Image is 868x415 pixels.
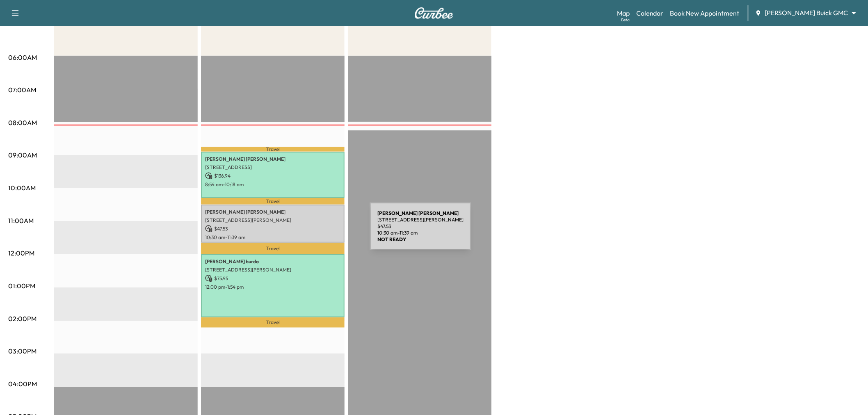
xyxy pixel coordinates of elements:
[414,7,454,19] img: Curbee Logo
[205,225,340,233] p: $ 47.53
[8,346,37,356] p: 03:00PM
[670,8,740,18] a: Book New Appointment
[205,164,340,171] p: [STREET_ADDRESS]
[205,258,340,265] p: [PERSON_NAME] burda
[205,267,340,273] p: [STREET_ADDRESS][PERSON_NAME]
[621,17,630,23] div: Beta
[765,8,848,18] span: [PERSON_NAME] Buick GMC
[205,172,340,180] p: $ 136.94
[617,8,630,18] a: MapBeta
[205,156,340,162] p: [PERSON_NAME] [PERSON_NAME]
[8,183,36,193] p: 10:00AM
[201,147,345,152] p: Travel
[205,234,340,241] p: 10:30 am - 11:39 am
[8,118,37,128] p: 08:00AM
[8,85,36,95] p: 07:00AM
[205,209,340,215] p: [PERSON_NAME] [PERSON_NAME]
[636,8,664,18] a: Calendar
[205,217,340,223] p: [STREET_ADDRESS][PERSON_NAME]
[8,150,37,160] p: 09:00AM
[205,181,340,188] p: 8:54 am - 10:18 am
[8,216,34,226] p: 11:00AM
[201,317,345,328] p: Travel
[8,52,37,62] p: 06:00AM
[8,379,37,389] p: 04:00PM
[201,243,345,254] p: Travel
[8,314,37,324] p: 02:00PM
[205,284,340,290] p: 12:00 pm - 1:54 pm
[205,275,340,282] p: $ 75.95
[8,281,35,291] p: 01:00PM
[8,248,34,258] p: 12:00PM
[201,198,345,205] p: Travel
